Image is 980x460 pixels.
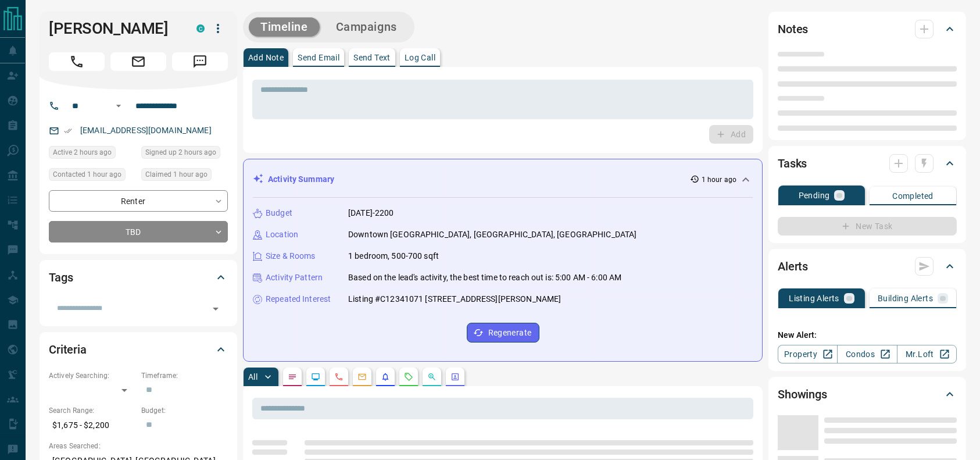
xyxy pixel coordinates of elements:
[778,385,827,404] h2: Showings
[892,192,933,200] p: Completed
[348,250,439,262] p: 1 bedroom, 500-700 sqft
[348,272,621,284] p: Based on the lead's activity, the best time to reach out is: 5:00 AM - 6:00 AM
[778,149,957,177] div: Tasks
[266,293,331,305] p: Repeated Interest
[897,345,957,363] a: Mr.Loft
[208,301,224,317] button: Open
[49,146,135,162] div: Wed Aug 13 2025
[799,191,830,199] p: Pending
[702,174,736,185] p: 1 hour ago
[348,207,394,219] p: [DATE]-2200
[467,323,539,343] button: Regenerate
[778,380,957,408] div: Showings
[778,154,807,173] h2: Tasks
[196,24,205,33] div: condos.ca
[145,169,208,180] span: Claimed 1 hour ago
[405,54,435,62] p: Log Call
[249,17,320,37] button: Timeline
[49,405,135,416] p: Search Range:
[49,370,135,381] p: Actively Searching:
[49,336,228,363] div: Criteria
[172,52,228,71] span: Message
[266,250,316,262] p: Size & Rooms
[53,169,121,180] span: Contacted 1 hour ago
[778,345,838,363] a: Property
[141,146,228,162] div: Wed Aug 13 2025
[141,370,228,381] p: Timeframe:
[298,54,339,62] p: Send Email
[837,345,897,363] a: Condos
[53,147,112,158] span: Active 2 hours ago
[268,173,334,186] p: Activity Summary
[778,329,957,341] p: New Alert:
[141,168,228,184] div: Wed Aug 13 2025
[778,20,808,38] h2: Notes
[288,372,297,381] svg: Notes
[248,54,284,62] p: Add Note
[789,294,839,302] p: Listing Alerts
[348,293,561,305] p: Listing #C12341071 [STREET_ADDRESS][PERSON_NAME]
[266,207,292,219] p: Budget
[450,372,460,381] svg: Agent Actions
[427,372,437,381] svg: Opportunities
[878,294,933,302] p: Building Alerts
[49,19,179,38] h1: [PERSON_NAME]
[311,372,320,381] svg: Lead Browsing Activity
[348,229,636,241] p: Downtown [GEOGRAPHIC_DATA], [GEOGRAPHIC_DATA], [GEOGRAPHIC_DATA]
[324,17,409,37] button: Campaigns
[141,405,228,416] p: Budget:
[778,257,808,276] h2: Alerts
[404,372,413,381] svg: Requests
[334,372,344,381] svg: Calls
[353,54,391,62] p: Send Text
[49,168,135,184] div: Wed Aug 13 2025
[49,441,228,451] p: Areas Searched:
[80,126,212,135] a: [EMAIL_ADDRESS][DOMAIN_NAME]
[266,229,298,241] p: Location
[49,416,135,435] p: $1,675 - $2,200
[381,372,390,381] svg: Listing Alerts
[253,169,753,190] div: Activity Summary1 hour ago
[778,252,957,280] div: Alerts
[145,147,216,158] span: Signed up 2 hours ago
[266,272,323,284] p: Activity Pattern
[110,52,166,71] span: Email
[49,221,228,243] div: TBD
[49,340,87,359] h2: Criteria
[49,52,105,71] span: Call
[112,99,126,113] button: Open
[49,263,228,291] div: Tags
[248,373,257,381] p: All
[357,372,367,381] svg: Emails
[778,15,957,43] div: Notes
[49,190,228,212] div: Renter
[64,127,72,135] svg: Email Verified
[49,268,73,287] h2: Tags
